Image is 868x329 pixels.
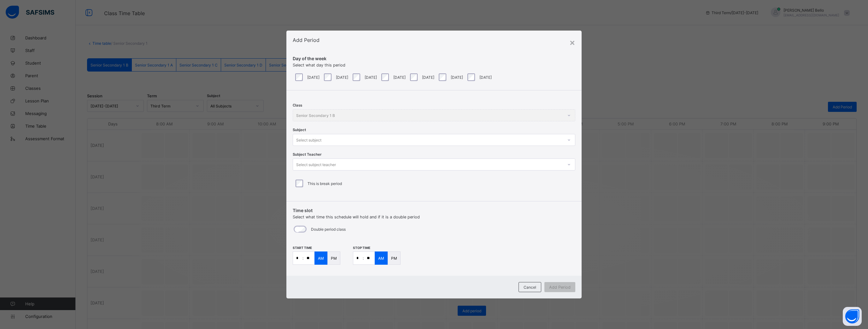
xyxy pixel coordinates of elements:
span: Day of the week [293,56,575,61]
div: Select subject teacher [296,159,336,170]
span: Cancel [524,285,536,290]
span: Subject Teacher [293,152,322,157]
label: Double period class [311,227,346,232]
label: [DATE] [422,75,434,80]
span: Class [293,103,302,107]
p: : [302,256,303,261]
label: [DATE] [451,75,463,80]
label: [DATE] [479,75,492,80]
span: Time slot [293,208,575,213]
span: Stop time [353,246,370,250]
span: Start time [293,246,312,250]
div: × [569,37,575,48]
span: Select what day this period [293,63,345,67]
span: Add Period [293,37,320,43]
label: [DATE] [336,75,348,80]
button: Open asap [843,307,862,326]
span: Add Period [549,285,571,290]
label: [DATE] [365,75,377,80]
label: [DATE] [393,75,406,80]
p: PM [391,256,397,261]
p: AM [378,256,384,261]
span: Select what time this schedule will hold and if it is a double period [293,215,420,219]
p: : [363,256,364,261]
div: Select subject [296,134,321,146]
label: This is break period [308,181,342,186]
p: AM [318,256,324,261]
label: [DATE] [307,75,320,80]
p: PM [331,256,337,261]
span: Subject [293,128,306,132]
